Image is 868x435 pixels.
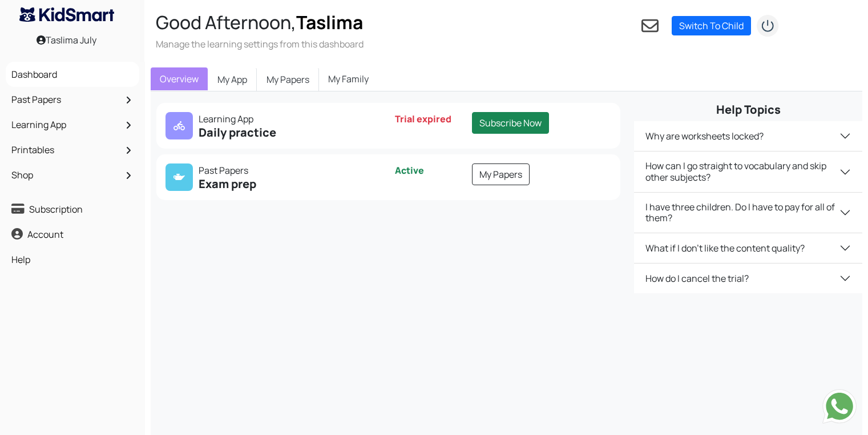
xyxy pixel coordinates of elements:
img: KidSmart logo [19,7,114,22]
a: Subscription [9,199,136,219]
button: What if I don't like the content quality? [634,233,862,263]
a: Switch To Child [672,16,751,35]
a: Help [9,250,136,269]
h2: Good Afternoon, [156,11,364,33]
h5: Exam prep [165,177,382,191]
h5: Help Topics [634,103,862,117]
a: Printables [9,140,136,159]
h5: Daily practice [165,126,382,139]
a: Learning App [9,115,136,134]
img: logout2.png [756,14,779,37]
a: Past Papers [9,90,136,109]
p: Learning App [165,112,382,126]
a: My Papers [472,163,530,185]
a: Dashboard [9,65,136,84]
a: Overview [151,67,208,90]
a: My Family [319,67,378,90]
span: Trial expired [395,113,451,125]
a: Account [9,225,136,244]
img: Send whatsapp message to +442080035976 [822,389,857,424]
span: Active [395,164,424,177]
p: Past Papers [165,163,382,177]
button: I have three children. Do I have to pay for all of them? [634,193,862,233]
a: Shop [9,165,136,185]
button: Why are worksheets locked? [634,121,862,151]
button: How can I go straight to vocabulary and skip other subjects? [634,151,862,191]
a: My Papers [257,67,319,91]
span: Taslima [296,10,363,35]
h3: Manage the learning settings from this dashboard [156,38,364,50]
button: How do I cancel the trial? [634,264,862,293]
a: Subscribe Now [472,112,549,134]
a: My App [208,67,257,91]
